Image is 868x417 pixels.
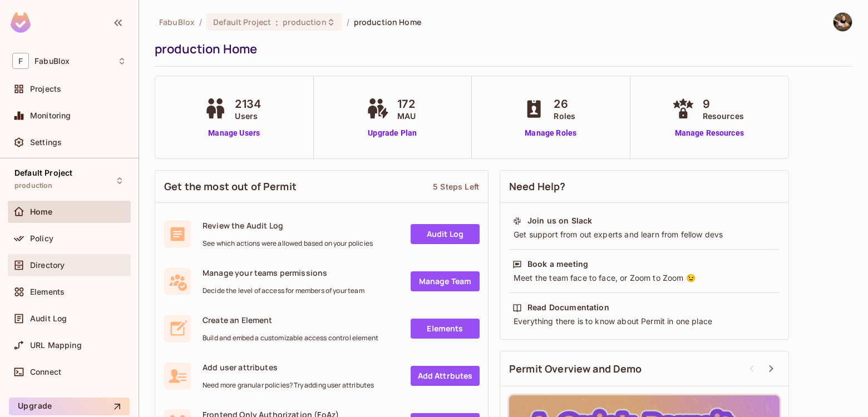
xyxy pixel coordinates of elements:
a: Audit Log [411,224,480,244]
a: Manage Roles [520,127,581,139]
div: Read Documentation [527,302,609,313]
a: Elements [411,319,480,339]
span: production [14,181,53,190]
span: Default Project [213,17,271,27]
span: Resources [703,110,744,122]
span: 2134 [235,96,261,112]
div: production Home [155,41,847,57]
span: Need Help? [509,180,566,193]
a: Manage Users [201,127,267,139]
span: Audit Log [30,314,67,323]
button: Upgrade [9,398,130,415]
span: Roles [554,110,575,122]
span: Home [30,207,53,216]
span: Users [235,110,261,122]
span: production [283,17,326,27]
div: Meet the team face to face, or Zoom to Zoom 😉 [512,272,776,284]
span: Policy [30,234,53,243]
span: URL Mapping [30,341,82,350]
span: See which actions were allowed based on your policies [203,239,373,248]
span: Projects [30,85,61,93]
span: the active workspace [159,17,195,27]
span: Manage your teams permissions [203,267,364,278]
span: Elements [30,287,65,296]
span: Connect [30,368,61,376]
a: Add Attrbutes [411,366,480,386]
span: Workspace: FabuBlox [34,57,70,66]
a: Upgrade Plan [364,127,421,139]
span: Need more granular policies? Try adding user attributes [203,381,374,390]
span: Directory [30,261,65,270]
span: 172 [397,96,416,112]
span: Default Project [14,168,72,177]
img: Peter Webb [834,13,852,31]
a: Manage Team [411,271,480,291]
span: Settings [30,138,62,147]
span: Create an Element [203,315,378,325]
li: / [347,17,349,27]
span: Build and embed a customizable access control element [203,334,378,342]
span: production Home [354,17,421,27]
span: MAU [397,110,416,122]
span: 26 [554,96,575,112]
div: Book a meeting [527,259,588,270]
li: / [199,17,202,27]
span: Decide the level of access for members of your team [203,286,364,295]
img: SReyMgAAAABJRU5ErkJggg== [11,12,31,33]
div: Join us on Slack [527,215,592,226]
span: Get the most out of Permit [164,180,297,193]
span: 9 [703,96,744,112]
span: Monitoring [30,111,71,120]
a: Manage Resources [669,127,749,139]
span: Review the Audit Log [203,220,373,231]
div: 5 Steps Left [433,181,479,192]
span: F [12,53,29,69]
span: : [275,18,279,27]
span: Add user attributes [203,362,374,373]
span: Permit Overview and Demo [509,362,642,376]
div: Get support from out experts and learn from fellow devs [512,229,776,240]
div: Everything there is to know about Permit in one place [512,316,776,327]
